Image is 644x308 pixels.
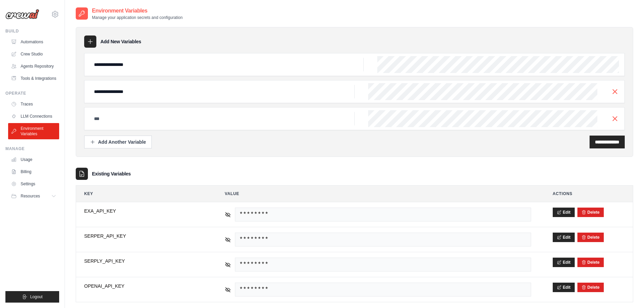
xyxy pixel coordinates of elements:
button: Delete [581,260,600,265]
h3: Add New Variables [100,38,141,45]
a: Environment Variables [8,123,59,139]
a: Crew Studio [8,49,59,60]
button: Logout [5,291,59,303]
span: Resources [21,193,40,199]
span: OPENAI_API_KEY [84,283,203,289]
span: Logout [30,294,43,300]
button: Delete [581,285,600,290]
h2: Environment Variables [92,7,183,15]
p: Manage your application secrets and configuration [92,15,183,20]
div: Build [5,28,59,34]
span: EXA_API_KEY [84,208,203,214]
a: Agents Repository [8,61,59,72]
th: Actions [545,186,633,202]
a: Tools & Integrations [8,73,59,84]
div: Manage [5,146,59,151]
th: Key [76,186,211,202]
img: Logo [5,9,39,19]
button: Edit [553,208,575,217]
h3: Existing Variables [92,170,131,177]
div: Add Another Variable [90,139,146,145]
th: Value [217,186,539,202]
button: Edit [553,283,575,292]
button: Edit [553,258,575,267]
span: SERPER_API_KEY [84,233,203,239]
button: Delete [581,210,600,215]
a: Usage [8,154,59,165]
button: Delete [581,235,600,240]
a: Billing [8,166,59,177]
div: Operate [5,91,59,96]
span: SERPLY_API_KEY [84,258,203,264]
a: Traces [8,99,59,110]
a: Automations [8,37,59,47]
button: Resources [8,191,59,202]
a: Settings [8,179,59,189]
a: LLM Connections [8,111,59,122]
button: Add Another Variable [84,136,152,148]
button: Edit [553,233,575,242]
